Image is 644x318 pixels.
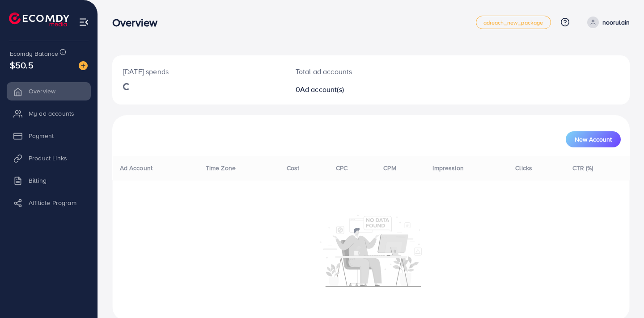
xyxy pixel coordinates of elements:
[476,16,551,29] a: adreach_new_package
[112,16,165,29] h3: Overview
[300,84,344,94] span: Ad account(s)
[9,13,69,26] img: logo
[483,20,543,25] span: adreach_new_package
[79,61,88,70] img: image
[123,66,274,77] p: [DATE] spends
[575,136,612,142] span: New Account
[296,85,403,94] h2: 0
[602,17,630,28] p: noorulain
[79,17,89,27] img: menu
[296,66,403,77] p: Total ad accounts
[10,59,34,71] span: $50.5
[10,49,58,58] span: Ecomdy Balance
[584,17,630,28] a: noorulain
[566,131,621,147] button: New Account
